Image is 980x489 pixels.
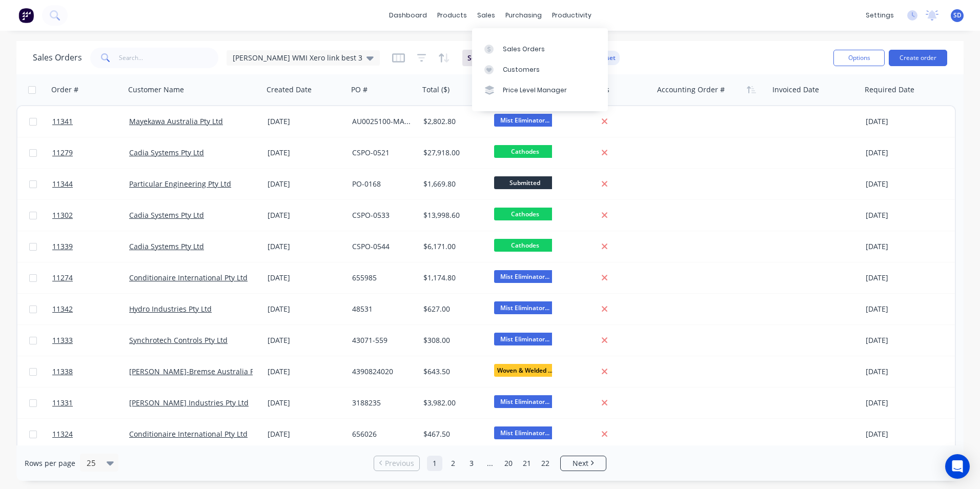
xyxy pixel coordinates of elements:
div: [DATE] [866,273,947,283]
div: 655985 [352,273,412,283]
a: [PERSON_NAME] Industries Pty Ltd [129,398,249,407]
div: [DATE] [268,273,344,283]
a: Customers [472,59,608,80]
span: Sorting: Accounting Order # [467,53,564,63]
div: $2,802.80 [423,116,483,127]
div: $27,918.00 [423,148,483,158]
div: PO # [351,85,367,95]
div: PO-0168 [352,179,412,189]
a: Page 21 [519,456,535,471]
div: [DATE] [268,148,344,158]
a: Next page [561,458,606,468]
div: purchasing [500,8,547,23]
a: 11339 [52,231,129,262]
a: [PERSON_NAME]-Bremse Australia Pty Ltd [129,366,273,376]
span: SD [953,11,962,20]
div: Sales Orders [503,45,545,54]
div: [DATE] [866,398,947,408]
div: Customers [503,65,540,74]
span: 11279 [52,148,73,158]
span: Mist Eliminator... [494,426,556,439]
span: 11324 [52,429,73,439]
span: 11274 [52,273,73,283]
a: Cadia Systems Pty Ltd [129,210,204,220]
div: $308.00 [423,335,483,345]
div: 48531 [352,304,412,314]
button: Sorting:Accounting Order # [462,50,582,66]
a: 11331 [52,388,129,418]
div: $3,982.00 [423,398,483,408]
a: Synchrotech Controls Pty Ltd [129,335,228,345]
div: Required Date [865,85,914,95]
div: [DATE] [866,304,947,314]
a: Conditionaire International Pty Ltd [129,273,248,282]
a: Page 20 [501,456,516,471]
span: Mist Eliminator... [494,114,556,127]
a: Price Level Manager [472,80,608,100]
a: Hydro Industries Pty Ltd [129,304,212,314]
h1: Sales Orders [33,53,82,63]
div: Open Intercom Messenger [945,454,970,479]
span: Cathodes [494,239,556,252]
div: CSPO-0521 [352,148,412,158]
a: Sales Orders [472,38,608,59]
div: 4390824020 [352,366,412,377]
span: 11302 [52,210,73,220]
div: [DATE] [866,429,947,439]
span: Rows per page [25,458,75,468]
div: Order # [51,85,78,95]
div: sales [472,8,500,23]
a: 11344 [52,169,129,199]
div: [DATE] [866,179,947,189]
div: [DATE] [866,366,947,377]
div: $13,998.60 [423,210,483,220]
a: Conditionaire International Pty Ltd [129,429,248,439]
span: 11344 [52,179,73,189]
div: CSPO-0544 [352,241,412,252]
ul: Pagination [370,456,610,471]
div: [DATE] [268,366,344,377]
a: Previous page [374,458,419,468]
button: Create order [889,50,947,66]
div: Accounting Order # [657,85,725,95]
a: 11338 [52,356,129,387]
span: Mist Eliminator... [494,395,556,408]
div: [DATE] [866,335,947,345]
div: [DATE] [866,116,947,127]
button: Options [833,50,885,66]
a: 11341 [52,106,129,137]
a: 11342 [52,294,129,324]
div: [DATE] [268,304,344,314]
div: Invoiced Date [772,85,819,95]
div: [DATE] [866,210,947,220]
a: 11324 [52,419,129,450]
div: [DATE] [268,116,344,127]
span: Mist Eliminator... [494,270,556,283]
div: [DATE] [866,148,947,158]
span: 11331 [52,398,73,408]
div: $1,174.80 [423,273,483,283]
div: $6,171.00 [423,241,483,252]
span: Previous [385,458,414,468]
div: Total ($) [422,85,450,95]
input: Search... [119,48,219,68]
div: CSPO-0533 [352,210,412,220]
div: $467.50 [423,429,483,439]
span: 11342 [52,304,73,314]
span: Woven & Welded ... [494,364,556,377]
a: Page 1 is your current page [427,456,442,471]
span: Mist Eliminator... [494,333,556,345]
div: [DATE] [268,398,344,408]
span: Next [573,458,588,468]
span: 11341 [52,116,73,127]
div: 43071-559 [352,335,412,345]
a: Page 3 [464,456,479,471]
span: [PERSON_NAME] WMI Xero link best 3 [233,52,362,63]
a: 11279 [52,137,129,168]
a: Cadia Systems Pty Ltd [129,148,204,157]
span: Cathodes [494,145,556,158]
span: Submitted [494,176,556,189]
div: Customer Name [128,85,184,95]
div: Price Level Manager [503,86,567,95]
a: Page 22 [538,456,553,471]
